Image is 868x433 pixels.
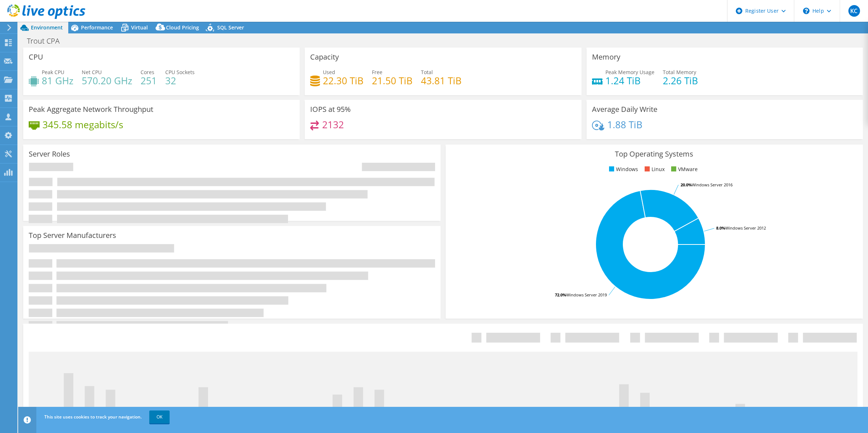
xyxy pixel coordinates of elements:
[605,69,654,76] span: Peak Memory Usage
[24,37,71,45] h1: Trout CPA
[131,24,148,31] span: Virtual
[323,69,335,76] span: Used
[607,165,638,173] li: Windows
[29,105,153,113] h3: Peak Aggregate Network Throughput
[42,77,73,85] h4: 81 GHz
[566,292,607,298] tspan: Windows Server 2019
[166,24,199,31] span: Cloud Pricing
[82,69,102,76] span: Net CPU
[663,77,698,85] h4: 2.26 TiB
[421,77,462,85] h4: 43.81 TiB
[165,69,195,76] span: CPU Sockets
[592,53,620,61] h3: Memory
[31,24,63,31] span: Environment
[643,165,665,173] li: Linux
[451,150,857,158] h3: Top Operating Systems
[165,77,195,85] h4: 32
[421,69,433,76] span: Total
[81,24,113,31] span: Performance
[803,8,810,14] svg: \n
[848,5,860,17] span: KC
[555,292,566,298] tspan: 72.0%
[149,410,170,424] a: OK
[141,69,154,76] span: Cores
[607,121,642,129] h4: 1.88 TiB
[29,53,43,61] h3: CPU
[29,150,70,158] h3: Server Roles
[605,77,654,85] h4: 1.24 TiB
[725,225,766,231] tspan: Windows Server 2012
[372,77,413,85] h4: 21.50 TiB
[29,231,116,239] h3: Top Server Manufacturers
[669,165,698,173] li: VMware
[592,105,657,113] h3: Average Daily Write
[310,53,339,61] h3: Capacity
[681,182,692,187] tspan: 20.0%
[372,69,382,76] span: Free
[322,121,344,129] h4: 2132
[82,77,132,85] h4: 570.20 GHz
[42,69,64,76] span: Peak CPU
[716,225,725,231] tspan: 8.0%
[44,414,142,420] span: This site uses cookies to track your navigation.
[310,105,351,113] h3: IOPS at 95%
[141,77,157,85] h4: 251
[692,182,733,187] tspan: Windows Server 2016
[217,24,244,31] span: SQL Server
[323,77,364,85] h4: 22.30 TiB
[42,121,123,129] h4: 345.58 megabits/s
[663,69,696,76] span: Total Memory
